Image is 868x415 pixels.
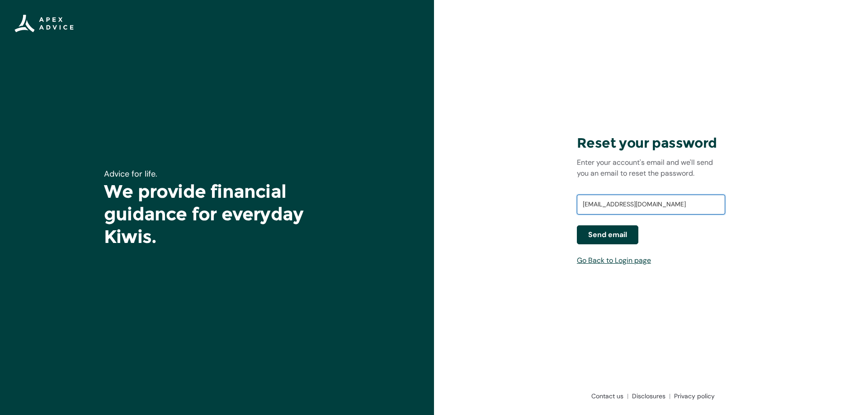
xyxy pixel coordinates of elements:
[577,157,725,179] p: Enter your account's email and we'll send you an email to reset the password.
[670,392,715,401] a: Privacy policy
[104,168,157,179] span: Advice for life.
[588,392,628,401] a: Contact us
[577,256,651,265] a: Go Back to Login page
[577,225,638,244] button: Send email
[628,392,670,401] a: Disclosures
[577,195,725,214] input: Username
[14,14,74,33] img: Apex Advice Group
[577,135,725,152] h3: Reset your password
[104,180,330,248] h1: We provide financial guidance for everyday Kiwis.
[588,229,627,240] span: Send email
